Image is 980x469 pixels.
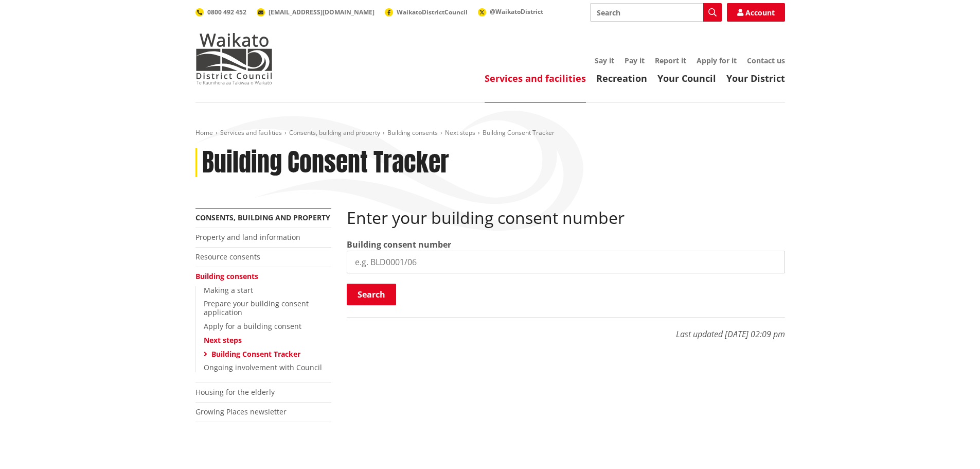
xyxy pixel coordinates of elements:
a: Next steps [445,128,475,137]
a: Prepare your building consent application [204,299,309,317]
a: Services and facilities [220,128,282,137]
a: Consents, building and property [195,213,330,222]
a: Building consents [387,128,438,137]
span: 0800 492 452 [207,8,246,16]
a: Report it [655,56,686,65]
span: @WaikatoDistrict [490,7,543,16]
a: Property and land information [195,232,300,242]
a: Building consents [195,271,258,281]
a: Ongoing involvement with Council [204,362,322,372]
input: e.g. BLD0001/06 [347,251,785,273]
button: Search [347,284,396,305]
a: Your Council [657,72,716,84]
a: WaikatoDistrictCouncil [385,8,468,16]
a: Contact us [747,56,785,65]
a: Resource consents [195,252,260,262]
a: Account [727,3,785,22]
a: Growing Places newsletter [195,407,287,416]
p: Last updated [DATE] 02:09 pm [347,317,785,340]
label: Building consent number [347,238,451,251]
h2: Enter your building consent number [347,208,785,228]
a: Building Consent Tracker [211,349,300,359]
img: Waikato District Council - Te Kaunihera aa Takiwaa o Waikato [195,33,273,84]
a: Apply for it [697,56,737,65]
a: Services and facilities [485,72,586,84]
a: Apply for a building consent [204,321,301,331]
a: 0800 492 452 [195,8,246,16]
span: WaikatoDistrictCouncil [397,8,468,16]
span: Building Consent Tracker [483,128,555,137]
a: Consents, building and property [289,128,380,137]
a: Housing for the elderly [195,387,275,397]
a: Pay it [625,56,645,65]
a: Say it [595,56,614,65]
input: Search input [590,3,722,22]
a: Your District [726,72,785,84]
span: [EMAIL_ADDRESS][DOMAIN_NAME] [269,8,375,16]
a: [EMAIL_ADDRESS][DOMAIN_NAME] [257,8,375,16]
a: Next steps [204,335,242,345]
nav: breadcrumb [195,129,785,137]
a: Making a start [204,285,253,295]
h1: Building Consent Tracker [202,148,449,178]
a: @WaikatoDistrict [478,7,543,16]
a: Home [195,128,213,137]
a: Recreation [596,72,647,84]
